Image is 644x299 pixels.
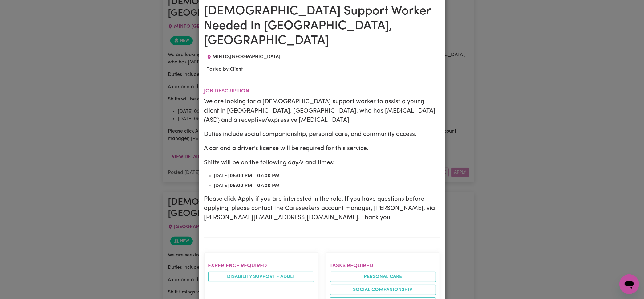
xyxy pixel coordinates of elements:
[214,182,440,190] li: [DATE] 05:00 PM - 07:00 PM
[204,97,440,125] p: We are looking for a [DEMOGRAPHIC_DATA] support worker to assist a young client in [GEOGRAPHIC_DA...
[204,88,440,94] h2: Job description
[204,144,440,153] p: A car and a driver's license will be required for this service.
[213,55,281,59] span: MINTO , [GEOGRAPHIC_DATA]
[619,274,639,294] iframe: Button to launch messaging window, conversation in progress
[214,172,440,180] li: [DATE] 05:00 PM - 07:00 PM
[207,67,243,72] span: Posted by:
[230,67,243,72] b: Client
[208,272,314,282] li: Disability support - Adult
[204,53,283,61] div: Job location: MINTO, New South Wales
[204,4,440,48] h1: [DEMOGRAPHIC_DATA] Support Worker Needed In [GEOGRAPHIC_DATA], [GEOGRAPHIC_DATA]
[208,263,314,269] h2: Experience required
[204,130,440,139] p: Duties include social companionship, personal care, and community access.
[204,158,440,167] p: Shifts will be on the following day/s and times:
[330,272,436,282] li: Personal care
[204,195,440,222] p: Please click Apply if you are interested in the role. If you have questions before applying, plea...
[330,263,436,269] h2: Tasks required
[330,285,436,295] li: Social companionship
